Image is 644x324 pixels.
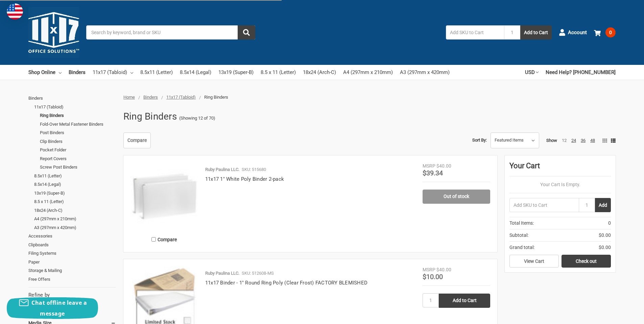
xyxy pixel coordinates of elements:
[40,146,116,154] a: Pocket Folder
[28,258,116,267] a: Paper
[546,65,616,80] a: Need Help? [PHONE_NUMBER]
[130,163,198,230] img: 11x17 1" White Poly Binder 2-pack
[509,244,534,251] span: Grand total:
[581,138,586,143] a: 36
[143,95,158,100] a: Binders
[608,220,611,227] span: 0
[436,267,451,272] span: $40.00
[40,154,116,163] a: Report Covers
[595,198,611,212] button: Add
[599,232,611,239] span: $0.00
[7,3,23,20] img: duty and tax information for United States
[436,163,451,169] span: $40.00
[439,294,490,308] input: Add to Cart
[343,65,393,80] a: A4 (297mm x 210mm)
[423,266,435,273] div: MSRP
[205,166,239,173] p: Ruby Paulina LLC.
[34,206,116,215] a: 18x24 (Arch-C)
[520,25,552,40] button: Add to Cart
[28,241,116,249] a: Clipboards
[166,95,196,100] a: 11x17 (Tabloid)
[218,65,254,80] a: 13x19 (Super-B)
[509,198,579,212] input: Add SKU to Cart
[34,103,116,111] a: 11x17 (Tabloid)
[205,280,367,286] a: 11x17 Binder - 1" Round Ring Poly (Clear Frost) FACTORY BLEMISHED
[562,255,611,268] a: Check out
[28,266,116,275] a: Storage & Mailing
[588,306,644,324] iframe: Google Customer Reviews
[423,163,435,170] div: MSRP
[34,197,116,206] a: 8.5 x 11 (Letter)
[423,273,443,281] span: $10.00
[40,120,116,129] a: Fold-Over Metal Fastener Binders
[509,232,528,239] span: Subtotal:
[509,181,611,188] p: Your Cart Is Empty.
[509,220,534,227] span: Total Items:
[69,65,86,80] a: Binders
[40,137,116,146] a: Clip Binders
[140,65,173,80] a: 8.5x11 (Letter)
[34,215,116,223] a: A4 (297mm x 210mm)
[423,169,443,177] span: $39.34
[568,29,587,36] span: Account
[123,108,177,125] h1: Ring Binders
[40,111,116,120] a: Ring Binders
[7,297,98,319] button: Chat offline leave a message
[93,65,133,80] a: 11x17 (Tabloid)
[590,138,595,143] a: 48
[509,160,611,176] div: Your Cart
[31,299,87,317] span: Chat offline leave a message
[599,244,611,251] span: $0.00
[204,95,228,100] span: Ring Binders
[559,24,587,41] a: Account
[28,291,116,299] h5: Refine by
[571,138,576,143] a: 24
[28,65,62,80] a: Shop Online
[594,24,616,41] a: 0
[180,65,211,80] a: 8.5x14 (Legal)
[28,249,116,258] a: Filing Systems
[179,115,215,122] span: (Showing 12 of 70)
[546,138,557,143] span: Show
[242,270,274,277] p: SKU: 512608-MS
[151,237,156,242] input: Compare
[261,65,296,80] a: 8.5 x 11 (Letter)
[28,94,116,103] a: Binders
[205,176,284,182] a: 11x17 1" White Poly Binder 2-pack
[34,180,116,189] a: 8.5x14 (Legal)
[34,172,116,180] a: 8.5x11 (Letter)
[423,190,490,204] a: Out of stock
[303,65,336,80] a: 18x24 (Arch-C)
[446,25,504,40] input: Add SKU to Cart
[400,65,450,80] a: A3 (297mm x 420mm)
[205,270,239,277] p: Ruby Paulina LLC.
[40,128,116,137] a: Post Binders
[34,223,116,232] a: A3 (297mm x 420mm)
[40,163,116,172] a: Screw Post Binders
[28,232,116,241] a: Accessories
[34,189,116,198] a: 13x19 (Super-B)
[28,7,79,58] img: 11x17.com
[525,65,539,80] a: USD
[86,25,255,40] input: Search by keyword, brand or SKU
[123,95,135,100] a: Home
[562,138,567,143] a: 12
[28,275,116,284] a: Free Offers
[605,27,616,38] span: 0
[123,132,151,149] a: Compare
[242,166,266,173] p: SKU: 515680
[509,255,559,268] a: View Cart
[472,135,487,145] label: Sort By:
[130,234,198,245] label: Compare
[28,291,116,309] div: No filters applied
